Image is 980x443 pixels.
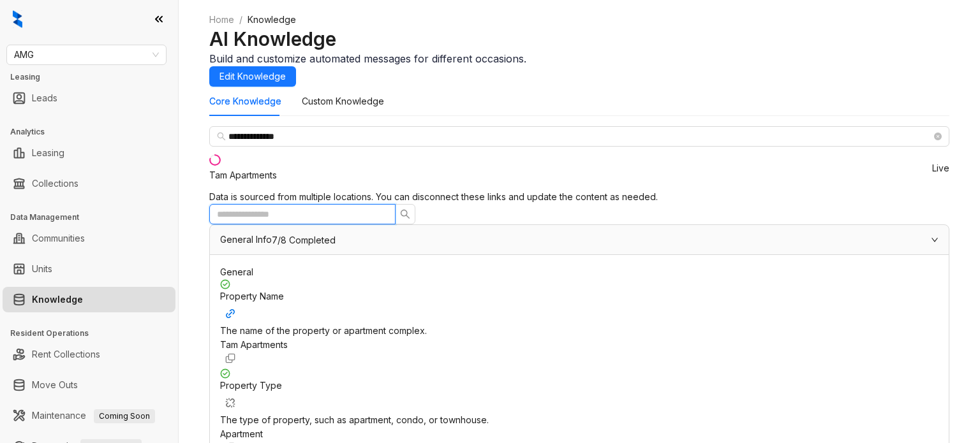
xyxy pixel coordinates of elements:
[932,164,949,173] span: Live
[302,94,384,108] div: Custom Knowledge
[272,236,336,245] span: 7/8 Completed
[3,226,175,251] li: Communities
[209,168,277,182] div: Tam Apartments
[10,212,178,223] h3: Data Management
[14,45,159,64] span: AMG
[220,266,253,277] span: General
[220,234,272,245] span: General Info
[934,133,942,140] span: close-circle
[220,339,288,350] span: Tam Apartments
[220,413,939,427] div: The type of property, such as apartment, condo, or townhouse.
[217,132,226,141] span: search
[10,71,178,83] h3: Leasing
[3,140,175,166] li: Leasing
[210,225,949,254] div: General Info7/8 Completed
[32,85,57,111] a: Leads
[32,171,78,196] a: Collections
[10,126,178,138] h3: Analytics
[3,372,175,398] li: Move Outs
[3,85,175,111] li: Leads
[209,51,949,66] div: Build and customize automated messages for different occasions.
[3,287,175,312] li: Knowledge
[239,13,242,27] li: /
[94,409,155,423] span: Coming Soon
[220,289,939,324] div: Property Name
[32,226,85,251] a: Communities
[13,10,22,28] img: logo
[3,342,175,367] li: Rent Collections
[3,403,175,428] li: Maintenance
[32,372,78,398] a: Move Outs
[248,14,296,25] span: Knowledge
[209,66,296,87] button: Edit Knowledge
[3,171,175,196] li: Collections
[220,379,939,413] div: Property Type
[209,190,949,204] div: Data is sourced from multiple locations. You can disconnect these links and update the content as...
[10,328,178,339] h3: Resident Operations
[219,69,286,84] span: Edit Knowledge
[400,209,410,219] span: search
[209,27,949,51] h2: AI Knowledge
[32,140,64,166] a: Leasing
[220,324,939,338] div: The name of the property or apartment complex.
[32,256,52,282] a: Units
[209,94,281,108] div: Core Knowledge
[207,13,237,27] a: Home
[220,428,263,439] span: Apartment
[32,342,100,367] a: Rent Collections
[931,236,939,243] span: expanded
[3,256,175,282] li: Units
[32,287,83,312] a: Knowledge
